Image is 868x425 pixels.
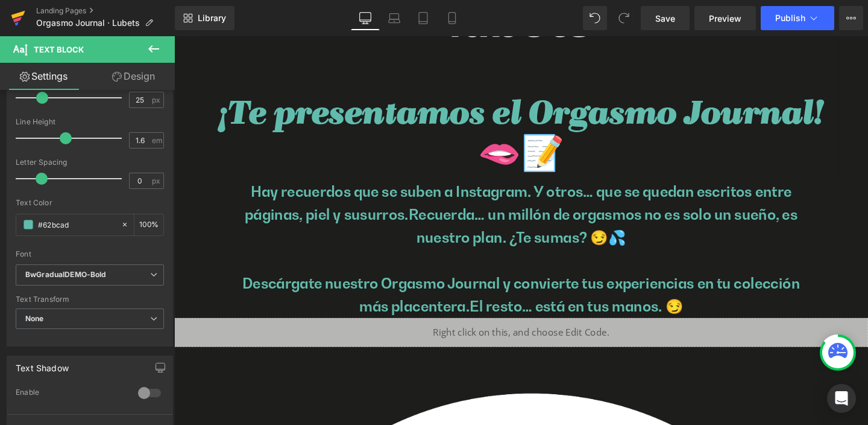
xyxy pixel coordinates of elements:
div: Text Shadow [16,356,69,373]
p: Descárgate nuestro Orgasmo Journal y convierte tus experiencias en tu colección más placentera. [60,248,669,296]
div: % [134,214,163,235]
span: em [152,136,162,144]
button: Publish [761,6,834,30]
b: ¡Te presentamos el Orgasmo Journal! 🫦📝 [47,65,683,145]
span: Save [655,12,675,25]
button: Redo [612,6,636,30]
i: BwGradualDEMO-Bold [25,270,107,280]
div: Font [16,250,164,258]
span: px [152,96,162,104]
a: Mobile [438,6,467,30]
span: Publish [775,13,805,23]
div: Open Intercom Messenger [827,384,856,413]
span: Hay recuerdos que se suben a Instagram. Y otros… que se quedan escritos entre páginas, piel y sus... [74,155,649,197]
a: Preview [694,6,756,30]
a: Tablet [409,6,438,30]
button: Undo [583,6,607,30]
div: Enable [16,388,126,400]
span: Orgasmo Journal · Lubets [36,18,140,28]
div: Letter Spacing [16,158,164,167]
b: None [25,314,44,323]
span: Library [198,13,226,24]
div: Text Transform [16,295,164,304]
span: El resto… está en tus manos. 😏 [311,275,535,293]
span: Preview [709,12,741,25]
div: Text Color [16,199,164,207]
button: More [839,6,863,30]
a: Desktop [351,6,380,30]
div: Line Height [16,118,164,126]
a: Laptop [380,6,409,30]
a: New Library [175,6,234,30]
a: Design [90,63,177,90]
input: Color [38,218,115,231]
span: Text Block [34,45,84,54]
a: Landing Pages [36,6,175,16]
span: Recuerda… un millón de orgasmos no es solo un sueño, es nuestro plan. ¿Te sumas? 😏💦 [247,179,655,221]
span: px [152,177,162,185]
